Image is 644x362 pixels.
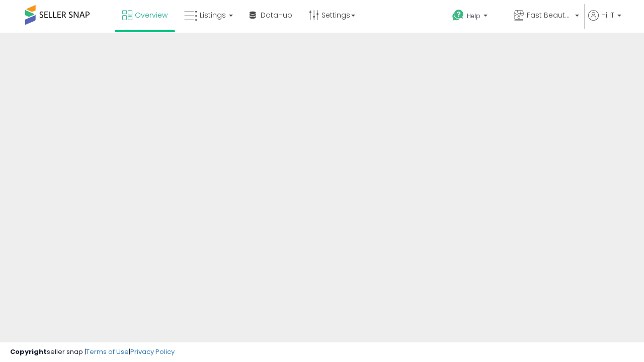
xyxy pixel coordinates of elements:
[527,10,572,20] span: Fast Beauty ([GEOGRAPHIC_DATA])
[135,10,168,20] span: Overview
[130,347,175,356] a: Privacy Policy
[467,12,480,20] span: Help
[261,10,292,20] span: DataHub
[452,9,464,22] i: Get Help
[588,10,621,33] a: Hi IT
[10,347,175,357] div: seller snap | |
[86,347,129,356] a: Terms of Use
[444,2,505,33] a: Help
[10,347,47,356] strong: Copyright
[601,10,614,20] span: Hi IT
[200,10,226,20] span: Listings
